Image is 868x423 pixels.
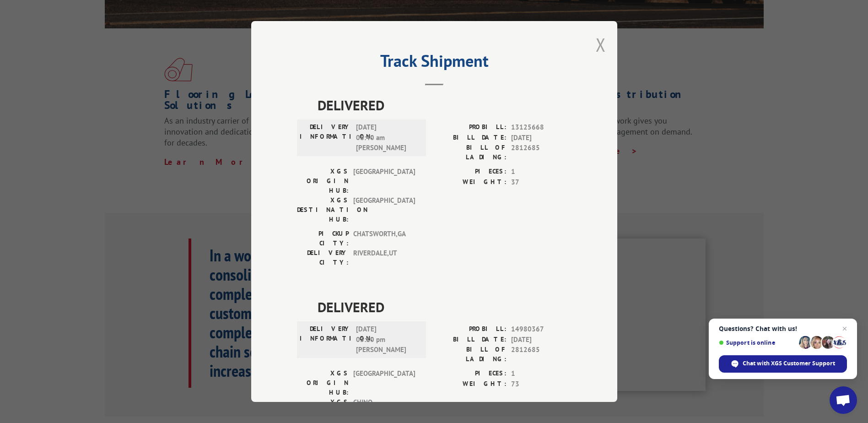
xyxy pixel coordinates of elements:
[511,122,571,133] span: 13125668
[356,324,418,355] span: [DATE] 03:10 pm [PERSON_NAME]
[596,33,606,57] button: Close modal
[434,369,507,379] label: PIECES:
[511,324,571,335] span: 14980367
[297,248,349,267] label: DELIVERY CITY:
[434,335,507,345] label: BILL DATE:
[434,324,507,335] label: PROBILL:
[839,323,850,334] span: Close chat
[318,297,571,317] span: DELIVERED
[719,355,847,373] div: Chat with XGS Customer Support
[434,143,507,162] label: BILL OF LADING:
[511,335,571,345] span: [DATE]
[297,229,349,248] label: PICKUP CITY:
[297,54,571,72] h2: Track Shipment
[511,369,571,379] span: 1
[511,177,571,188] span: 37
[511,143,571,162] span: 2812685
[353,195,415,224] span: [GEOGRAPHIC_DATA]
[434,122,507,133] label: PROBILL:
[353,167,415,195] span: [GEOGRAPHIC_DATA]
[719,325,847,332] span: Questions? Chat with us!
[511,167,571,177] span: 1
[300,324,351,355] label: DELIVERY INFORMATION:
[511,133,571,143] span: [DATE]
[300,122,351,153] label: DELIVERY INFORMATION:
[511,345,571,364] span: 2812685
[434,133,507,143] label: BILL DATE:
[353,248,415,267] span: RIVERDALE , UT
[297,369,349,397] label: XGS ORIGIN HUB:
[434,167,507,177] label: PIECES:
[356,122,418,153] span: [DATE] 08:40 am [PERSON_NAME]
[297,167,349,195] label: XGS ORIGIN HUB:
[434,177,507,188] label: WEIGHT:
[434,345,507,364] label: BILL OF LADING:
[830,386,857,414] div: Open chat
[353,229,415,248] span: CHATSWORTH , GA
[719,339,796,346] span: Support is online
[318,95,571,115] span: DELIVERED
[511,379,571,390] span: 73
[743,359,835,368] span: Chat with XGS Customer Support
[434,379,507,390] label: WEIGHT:
[297,195,349,224] label: XGS DESTINATION HUB:
[353,369,415,397] span: [GEOGRAPHIC_DATA]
